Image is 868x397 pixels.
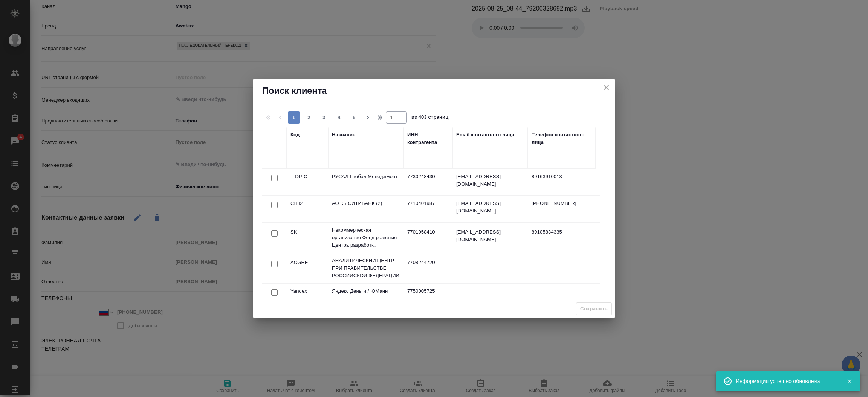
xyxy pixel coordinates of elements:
[403,284,452,310] td: 7750005725
[332,131,355,139] div: Название
[332,257,400,279] p: АНАЛИТИЧЕСКИЙ ЦЕНТР ПРИ ПРАВИТЕЛЬСТВЕ РОССИЙСКОЙ ФЕДЕРАЦИИ
[287,255,328,281] td: ACGRF
[411,113,448,124] span: из 403 страниц
[456,131,514,139] div: Email контактного лица
[318,114,330,121] span: 3
[403,255,452,281] td: 7708244720
[287,224,328,251] td: SK
[601,82,612,93] button: close
[736,377,835,385] div: Информация успешно обновлена
[348,111,360,124] button: 5
[290,131,300,139] div: Код
[456,200,524,215] p: [EMAIL_ADDRESS][DOMAIN_NAME]
[287,169,328,195] td: T-OP-C
[332,287,400,295] p: Яндекс Деньги / ЮМани
[332,226,400,249] p: Некоммерческая организация Фонд развития Центра разработк...
[333,114,345,121] span: 4
[842,378,857,385] button: Закрыть
[262,85,606,97] h2: Поиск клиента
[532,131,592,146] div: Телефон контактного лица
[532,228,592,236] p: 89105834335
[532,200,592,207] p: [PHONE_NUMBER]
[333,111,345,124] button: 4
[332,200,400,207] p: АО КБ СИТИБАНК (2)
[332,173,400,180] p: РУСАЛ Глобал Менеджмент
[318,111,330,124] button: 3
[348,114,360,121] span: 5
[403,224,452,251] td: 7701058410
[287,196,328,222] td: CITI2
[407,131,449,146] div: ИНН контрагента
[287,284,328,310] td: Yandex
[456,173,524,188] p: [EMAIL_ADDRESS][DOMAIN_NAME]
[532,173,592,180] p: 89163910013
[303,114,315,121] span: 2
[303,111,315,124] button: 2
[456,228,524,243] p: [EMAIL_ADDRESS][DOMAIN_NAME]
[403,169,452,195] td: 7730248430
[403,196,452,222] td: 7710401987
[576,302,612,316] span: Выберите клиента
